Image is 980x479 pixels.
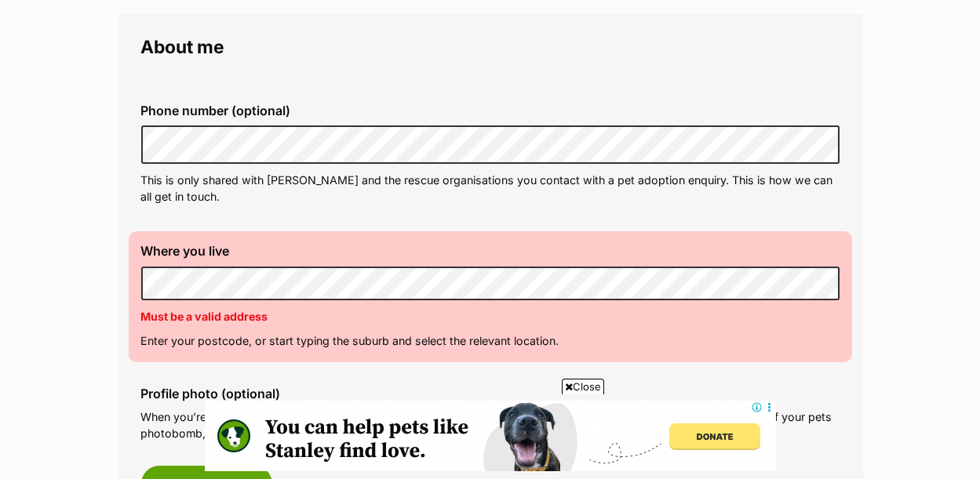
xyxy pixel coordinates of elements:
p: When you’re making new connections, it’s nice to be able to put a face to a name. Help rescue gro... [141,408,840,442]
label: Where you live [141,244,840,258]
legend: About me [141,37,840,57]
p: This is only shared with [PERSON_NAME] and the rescue organisations you contact with a pet adopti... [141,172,840,205]
iframe: Advertisement [205,401,776,471]
span: Close [562,379,604,394]
p: Must be a valid address [141,308,840,325]
p: Enter your postcode, or start typing the suburb and select the relevant location. [141,332,840,349]
label: Profile photo (optional) [141,386,840,401]
label: Phone number (optional) [141,103,840,118]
